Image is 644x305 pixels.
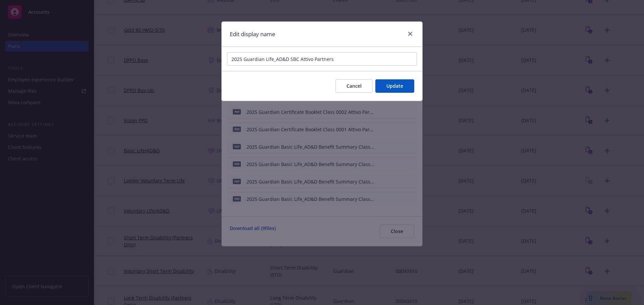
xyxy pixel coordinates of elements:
a: close [406,30,414,38]
button: Cancel [335,79,373,93]
h1: Edit display name [230,30,275,39]
span: Update [386,83,403,89]
button: Update [375,79,414,93]
span: Cancel [346,83,362,89]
